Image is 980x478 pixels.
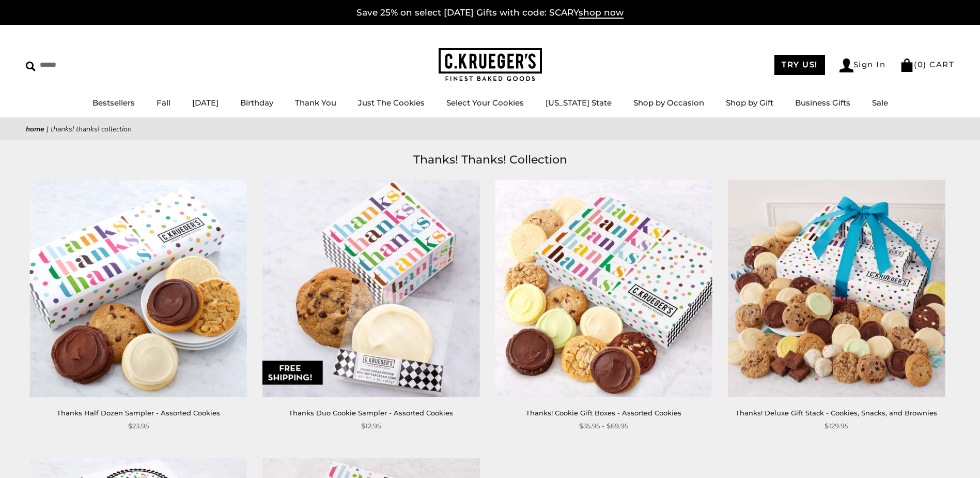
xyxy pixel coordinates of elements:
[839,58,886,72] a: Sign In
[825,421,848,431] span: $129.95
[495,180,712,397] img: Thanks! Cookie Gift Boxes - Assorted Cookies
[356,7,624,19] a: Save 25% on select [DATE] Gifts with code: SCARYshop now
[29,180,247,397] img: Thanks Half Dozen Sampler - Assorted Cookies
[26,123,954,135] nav: breadcrumbs
[295,98,336,108] a: Thank You
[192,98,219,108] a: [DATE]
[92,98,135,108] a: Bestsellers
[358,98,425,108] a: Just The Cookies
[900,58,914,72] img: Bag
[439,48,542,82] img: C.KRUEGER'S
[579,421,628,431] span: $35.95 - $69.95
[41,151,939,169] h1: Thanks! Thanks! Collection
[728,180,945,397] img: Thanks! Deluxe Gift Stack - Cookies, Snacks, and Brownies
[128,421,149,431] span: $23.95
[26,57,149,73] input: Search
[289,409,453,417] a: Thanks Duo Cookie Sampler - Assorted Cookies
[726,98,773,108] a: Shop by Gift
[774,55,825,75] a: TRY US!
[51,124,132,134] span: Thanks! Thanks! Collection
[240,98,273,108] a: Birthday
[46,124,49,134] span: |
[579,7,624,19] span: shop now
[26,62,36,71] img: Search
[26,124,44,134] a: Home
[57,409,220,417] a: Thanks Half Dozen Sampler - Assorted Cookies
[546,98,612,108] a: [US_STATE] State
[917,59,924,69] span: 0
[795,98,850,108] a: Business Gifts
[839,58,853,72] img: Account
[736,409,937,417] a: Thanks! Deluxe Gift Stack - Cookies, Snacks, and Brownies
[872,98,888,108] a: Sale
[526,409,681,417] a: Thanks! Cookie Gift Boxes - Assorted Cookies
[633,98,704,108] a: Shop by Occasion
[900,59,954,69] a: (0) CART
[446,98,524,108] a: Select Your Cookies
[361,421,381,431] span: $12.95
[157,98,170,108] a: Fall
[262,180,480,397] img: Thanks Duo Cookie Sampler - Assorted Cookies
